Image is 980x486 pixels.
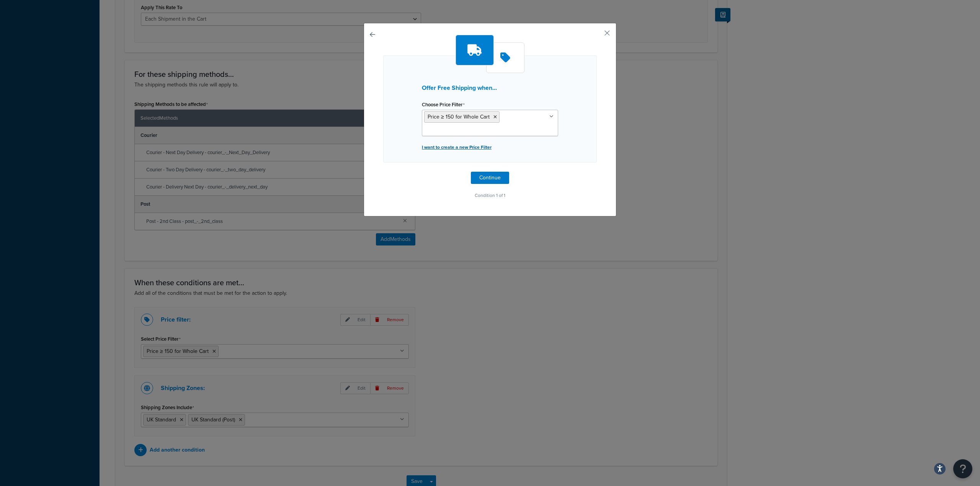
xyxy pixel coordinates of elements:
button: Continue [471,172,509,184]
p: I want to create a new Price Filter [422,142,558,153]
label: Choose Price Filter [422,102,465,108]
span: Price ≥ 150 for Whole Cart [428,113,490,121]
h3: Offer Free Shipping when... [422,85,558,91]
p: Condition 1 of 1 [383,190,597,201]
